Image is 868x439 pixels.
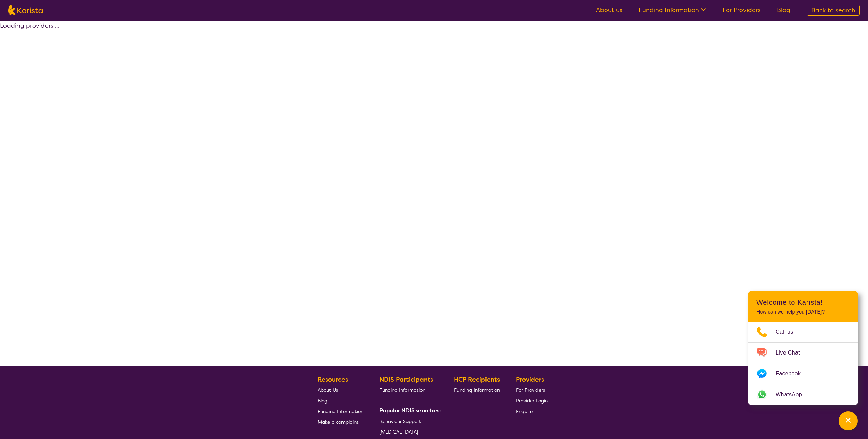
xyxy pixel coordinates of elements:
a: Blog [777,6,790,14]
span: WhatsApp [776,389,810,400]
a: Funding Information [318,406,363,416]
b: Popular NDIS searches: [379,407,441,414]
span: [MEDICAL_DATA] [379,429,418,435]
button: Channel Menu [839,411,858,430]
a: About us [596,6,622,14]
a: Funding Information [639,6,706,14]
a: About Us [318,385,363,395]
a: Web link opens in a new tab. [748,384,858,405]
span: Facebook [776,369,809,379]
h2: Welcome to Karista! [756,298,850,306]
span: Provider Login [516,398,548,404]
span: Back to search [811,6,855,14]
span: Make a complaint [318,419,359,425]
span: Call us [776,327,802,337]
span: Live Chat [776,348,808,358]
a: Back to search [807,5,860,16]
span: Funding Information [379,387,425,393]
b: NDIS Participants [379,375,433,384]
b: Resources [318,375,348,384]
a: Funding Information [454,385,500,395]
a: Blog [318,395,363,406]
span: Funding Information [454,387,500,393]
b: HCP Recipients [454,375,500,384]
span: About Us [318,387,338,393]
b: Providers [516,375,544,384]
span: Enquire [516,408,533,414]
a: Enquire [516,406,548,416]
img: Karista logo [8,5,43,15]
span: Funding Information [318,408,363,414]
a: Make a complaint [318,416,363,427]
span: Behaviour Support [379,418,421,424]
a: For Providers [516,385,548,395]
a: [MEDICAL_DATA] [379,426,438,437]
p: How can we help you [DATE]? [756,309,850,315]
a: Provider Login [516,395,548,406]
a: For Providers [723,6,761,14]
div: Channel Menu [748,291,858,405]
a: Funding Information [379,385,438,395]
a: Behaviour Support [379,416,438,426]
span: For Providers [516,387,545,393]
ul: Choose channel [748,322,858,405]
span: Blog [318,398,327,404]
